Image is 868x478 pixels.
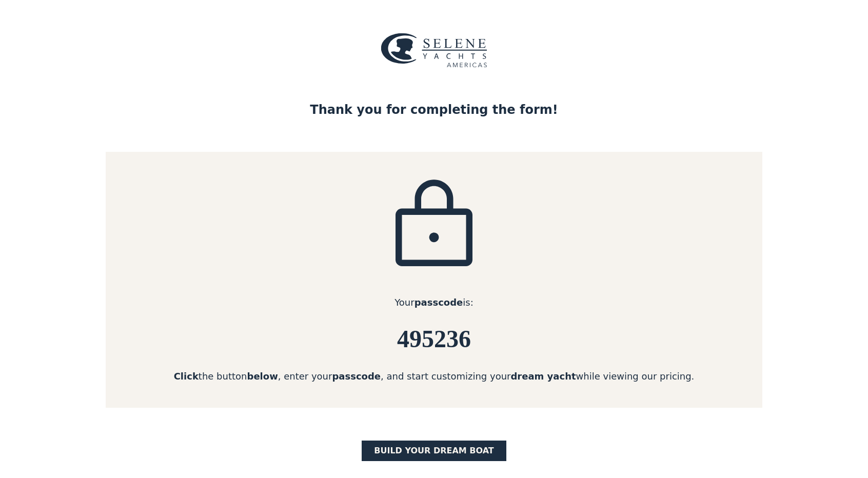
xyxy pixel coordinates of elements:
[310,101,558,119] div: Thank you for completing the form!
[174,371,199,382] strong: Click
[381,33,487,68] img: logo
[510,371,576,382] strong: dream yacht
[415,297,463,308] strong: passcode
[106,295,762,309] div: Your is:
[362,441,506,461] a: BUILD yOUR dream boat
[106,326,762,353] h6: 495236
[247,371,278,382] strong: below
[383,176,485,279] img: icon
[332,371,381,382] strong: passcode
[106,369,762,383] div: the button , enter your , and start customizing your while viewing our pricing.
